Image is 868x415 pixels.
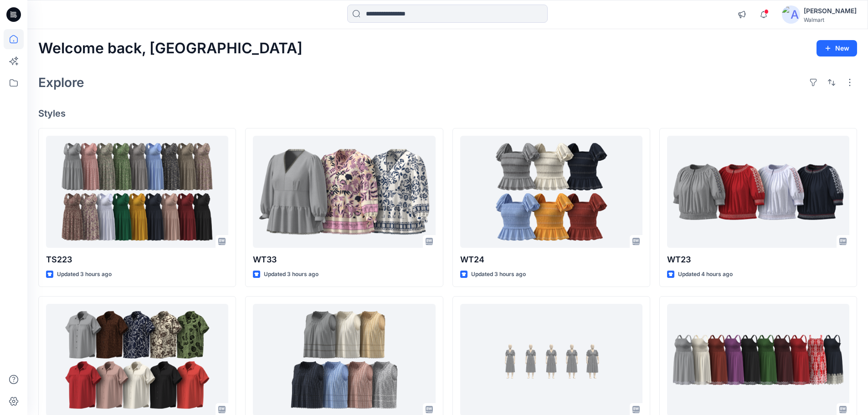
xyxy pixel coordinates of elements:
p: WT23 [667,253,849,266]
p: TS223 [46,253,228,266]
a: WT33 [253,136,435,248]
a: TS223 [46,136,228,248]
a: WT23 [667,136,849,248]
p: Updated 3 hours ago [57,270,112,279]
h2: Welcome back, [GEOGRAPHIC_DATA] [38,40,303,57]
p: WT24 [460,253,642,266]
p: Updated 3 hours ago [471,270,526,279]
div: [PERSON_NAME] [804,5,857,16]
h2: Explore [38,75,84,90]
p: WT33 [253,253,435,266]
button: New [817,40,857,56]
a: WT24 [460,136,642,248]
div: Walmart [804,16,857,23]
p: Updated 3 hours ago [264,270,318,279]
p: Updated 4 hours ago [678,270,733,279]
img: avatar [782,5,800,24]
h4: Styles [38,108,857,119]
